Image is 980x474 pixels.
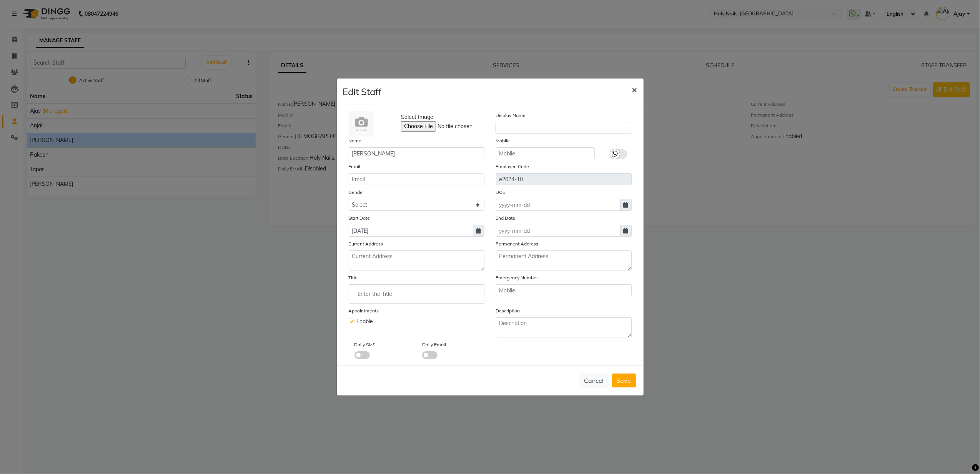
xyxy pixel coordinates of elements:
[496,147,595,159] input: Mobile
[349,215,370,222] label: Start Date
[352,286,481,302] input: Enter the Title
[422,341,446,348] label: Daily Email
[349,137,362,144] label: Name
[349,225,473,237] input: yyyy-mm-dd
[401,121,506,132] input: Select Image
[349,274,358,281] label: Title
[349,307,379,314] label: Appointments
[632,83,637,95] span: ×
[579,373,609,388] button: Cancel
[349,189,364,196] label: Gender
[626,78,644,100] button: Close
[496,284,632,296] input: Mobile
[401,113,433,121] span: Select Image
[496,199,621,211] input: yyyy-mm-dd
[496,307,520,314] label: Description
[349,240,383,247] label: Current Address
[496,189,506,196] label: DOB
[496,173,632,185] input: Employee Code
[496,112,526,119] label: Display Name
[349,111,374,137] img: Cinque Terre
[357,317,373,325] span: Enable
[496,163,529,170] label: Employee Code
[496,274,538,281] label: Emergency Number
[496,225,621,237] input: yyyy-mm-dd
[612,374,636,387] button: Save
[496,215,516,222] label: End Date
[496,240,539,247] label: Permanent Address
[349,173,484,185] input: Email
[354,341,376,348] label: Daily SMS
[617,377,631,384] span: Save
[496,137,510,144] label: Mobile
[349,147,484,159] input: Name
[343,85,382,98] h4: Edit Staff
[349,163,361,170] label: Email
